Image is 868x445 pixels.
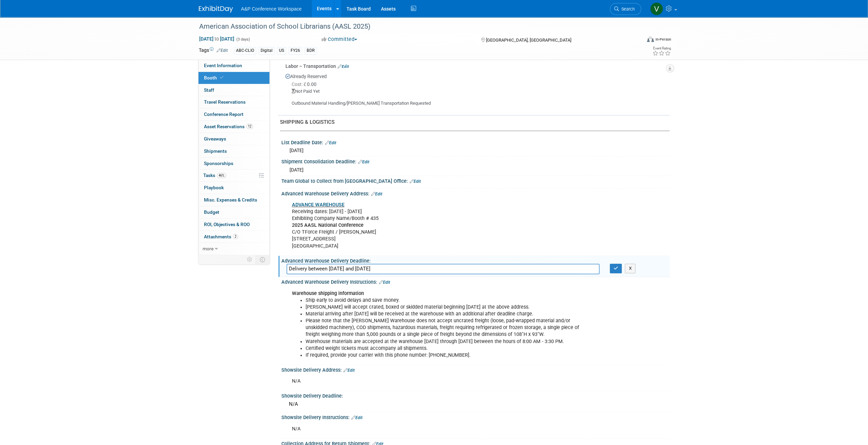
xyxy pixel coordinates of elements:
[241,6,302,12] span: A&P Conference Workspace
[204,222,250,227] span: ROI, Objectives & ROO
[217,48,228,53] a: Edit
[292,88,664,95] div: Not Paid Yet
[214,36,220,42] span: to
[217,173,226,178] span: 46%
[289,47,302,54] div: FY26
[204,197,257,203] span: Misc. Expenses & Credits
[203,246,214,251] span: more
[198,145,269,157] a: Shipments
[358,160,369,164] a: Edit
[233,234,238,239] span: 2
[625,264,635,273] button: X
[287,422,594,436] div: N/A
[281,391,670,399] div: Showsite Delivery Deadline:
[285,70,664,107] div: Already Reserved
[204,63,242,68] span: Event Information
[619,6,635,12] span: Search
[285,63,664,70] div: Labor – Transportation
[292,81,319,87] span: 0.00
[290,148,304,153] span: [DATE]
[220,76,223,79] i: Booth reservation complete
[198,121,269,133] a: Asset Reservations12
[199,6,233,13] img: ExhibitDay
[204,75,225,80] span: Booth
[647,36,654,42] img: Format-Inperson.png
[351,415,363,420] a: Edit
[198,231,269,243] a: Attachments2
[287,374,594,388] div: N/A
[610,3,641,15] a: Search
[277,47,286,54] div: US
[198,169,269,181] a: Tasks46%
[325,140,336,145] a: Edit
[236,37,250,42] span: (3 days)
[198,158,269,169] a: Sponsorships
[246,124,253,129] span: 12
[655,37,671,42] div: In-Person
[306,338,590,345] li: Warehouse materials are accepted at the warehouse [DATE] through [DATE] between the hours of 8:00...
[286,399,664,410] div: N/A
[281,176,670,185] div: Team Global to Collect from [GEOGRAPHIC_DATA] Office:
[234,47,256,54] div: ABC-CLIO
[281,256,670,264] div: Advanced Warehouse Delivery Deadline:
[306,304,590,311] li: [PERSON_NAME] will accept crated, boxed or skidded material beginning [DATE] at the above address.
[198,96,269,108] a: Travel Reservations
[306,345,590,352] li: Certified weight tickets must accompany all shipments.
[199,36,235,42] span: [DATE] [DATE]
[204,87,214,93] span: Staff
[198,84,269,96] a: Staff
[371,192,382,196] a: Edit
[379,280,390,285] a: Edit
[198,108,269,120] a: Conference Report
[652,47,671,50] div: Event Rating
[204,112,244,117] span: Conference Report
[306,352,590,359] li: If required, provide your carrier with this phone number: [PHONE_NUMBER].
[198,60,269,72] a: Event Information
[292,202,344,208] a: ADVANCE WAREHOUSE
[306,317,590,338] li: Please note that the [PERSON_NAME] Warehouse does not accept uncrated freight (loose, pad-wrapped...
[290,167,304,173] span: [DATE]
[281,189,670,197] div: Advanced Warehouse Delivery Address:
[292,291,364,296] b: Warehouse shipping information
[486,38,571,43] span: [GEOGRAPHIC_DATA], [GEOGRAPHIC_DATA]
[255,255,269,264] td: Toggle Event Tabs
[343,368,355,373] a: Edit
[198,219,269,231] a: ROI, Objectives & ROO
[203,173,226,178] span: Tasks
[244,255,256,264] td: Personalize Event Tab Strip
[204,209,219,215] span: Budget
[287,198,594,253] div: Receiving dates: [DATE] - [DATE] Exhibiting Company Name/Booth # 435 C/O TForce Freight / [PERSON...
[650,2,663,15] img: Veronica Dove
[319,36,360,43] button: Committed
[292,81,307,87] span: Cost: £
[204,124,253,129] span: Asset Reservations
[306,297,590,304] li: Ship early to avoid delays and save money.
[601,35,671,46] div: Event Format
[285,95,664,107] div: Outbound Material Handling/[PERSON_NAME] Transportation Requested
[280,119,664,126] div: SHIPPING & LOGISTICS
[281,137,670,146] div: List Deadline Date:
[338,64,349,69] a: Edit
[204,136,226,142] span: Giveaways
[281,157,670,165] div: Shipment Consolidation Deadline:
[305,47,317,54] div: BDR
[198,182,269,194] a: Playbook
[198,243,269,255] a: more
[204,99,246,105] span: Travel Reservations
[198,133,269,145] a: Giveaways
[198,72,269,84] a: Booth
[281,277,670,286] div: Advanced Warehouse Delivery Instructions:
[281,412,670,421] div: Showsite Delivery Instructions:
[306,311,590,317] li: Material arriving after [DATE] will be received at the warehouse with an additional after deadlin...
[204,185,224,190] span: Playbook
[199,47,228,55] td: Tags
[281,365,670,374] div: Showsite Delivery Address:
[204,148,227,154] span: Shipments
[292,222,364,228] b: 2025 AASL National Conference
[204,161,233,166] span: Sponsorships
[259,47,275,54] div: Digital
[204,234,238,239] span: Attachments
[198,194,269,206] a: Misc. Expenses & Credits
[410,179,421,184] a: Edit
